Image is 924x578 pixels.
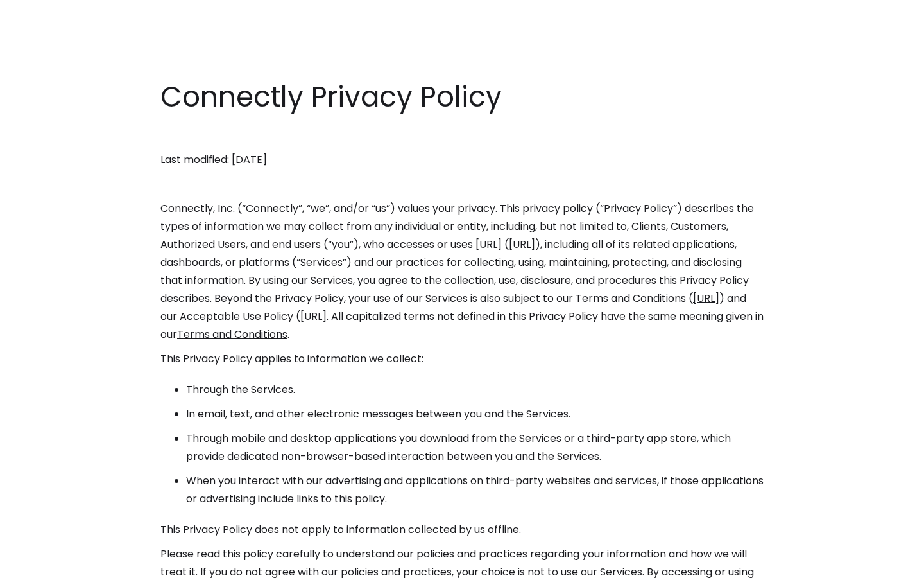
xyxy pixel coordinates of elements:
[509,237,535,252] a: [URL]
[160,200,764,344] p: Connectly, Inc. (“Connectly”, “we”, and/or “us”) values your privacy. This privacy policy (“Priva...
[160,151,764,169] p: Last modified: [DATE]
[186,381,764,399] li: Through the Services.
[177,327,287,342] a: Terms and Conditions
[26,556,77,574] ul: Language list
[186,430,764,466] li: Through mobile and desktop applications you download from the Services or a third-party app store...
[186,472,764,508] li: When you interact with our advertising and applications on third-party websites and services, if ...
[160,127,764,144] p: ‍
[160,350,764,368] p: This Privacy Policy applies to information we collect:
[13,554,77,574] aside: Language selected: English
[160,77,764,117] h1: Connectly Privacy Policy
[160,521,764,539] p: This Privacy Policy does not apply to information collected by us offline.
[186,405,764,423] li: In email, text, and other electronic messages between you and the Services.
[693,291,719,306] a: [URL]
[160,175,764,193] p: ‍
